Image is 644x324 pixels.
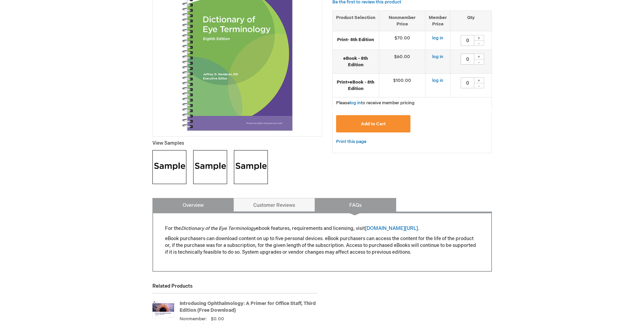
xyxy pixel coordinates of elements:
input: Qty [461,54,474,65]
img: Click to view [193,150,227,184]
a: log in [432,78,443,83]
div: - [474,40,484,46]
em: Dictionary of the Eye Terminology [181,226,256,231]
img: Click to view [234,150,268,184]
img: Introducing Ophthalmology: A Primer for Office Staff, Third Edition (Free Download) [152,296,174,323]
strong: Print+eBook - 8th Edition [336,79,375,92]
strong: Related Products [152,283,192,289]
th: Nonmember Price [379,11,425,31]
img: Click to view [152,150,186,184]
div: + [474,77,484,83]
strong: Nonmember: [180,316,207,322]
div: - [474,59,484,65]
div: + [474,35,484,41]
div: - [474,83,484,88]
p: For the ebook features, requirements and licensing, visit . [165,225,479,232]
span: $0.00 [211,316,224,322]
td: $70.00 [379,31,425,50]
td: $60.00 [379,50,425,74]
a: [DOMAIN_NAME][URL] [365,226,418,231]
th: Member Price [425,11,450,31]
button: Add to Cart [336,115,411,132]
a: log in [432,54,443,59]
th: Product Selection [333,11,379,31]
a: Print this page [336,138,366,146]
a: Customer Reviews [234,198,315,212]
input: Qty [461,35,474,46]
p: eBook purchasers can download content on up to five personal devices. eBook purchasers can access... [165,235,479,256]
a: Introducing Ophthalmology: A Primer for Office Staff, Third Edition (Free Download) [180,301,316,313]
td: $100.00 [379,74,425,97]
input: Qty [461,77,474,88]
a: log in [350,100,361,106]
span: Please to receive member pricing [336,100,415,106]
span: Add to Cart [361,121,386,127]
a: FAQs [315,198,396,212]
th: Qty [450,11,492,31]
a: log in [432,35,443,41]
div: + [474,54,484,59]
strong: Print- 8th Edition [336,37,375,43]
strong: eBook - 8th Edition [336,55,375,68]
p: View Samples [152,140,322,147]
a: Overview [152,198,234,212]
